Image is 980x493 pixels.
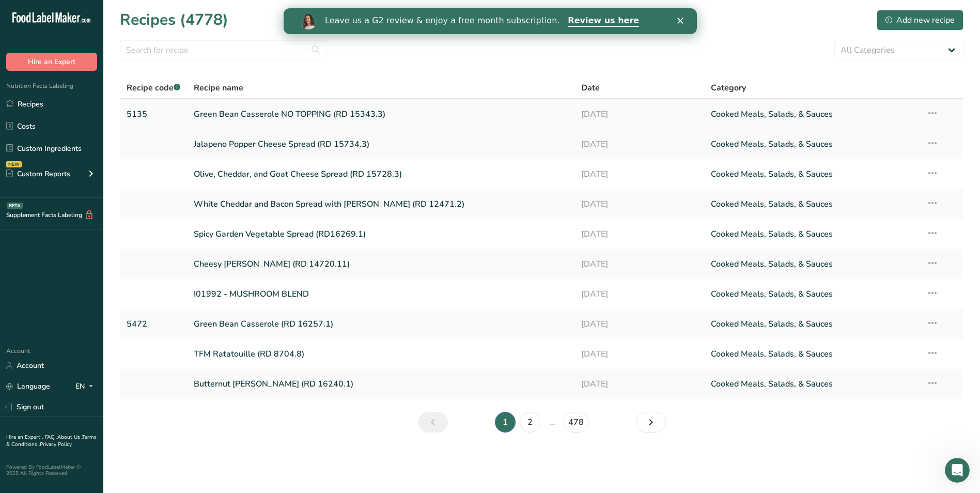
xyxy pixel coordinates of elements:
a: [DATE] [581,133,698,155]
a: [DATE] [581,163,698,185]
a: [DATE] [581,283,698,305]
a: [DATE] [581,313,698,335]
div: Powered By FoodLabelMaker © 2025 All Rights Reserved [6,464,97,476]
iframe: Intercom live chat [945,458,970,483]
a: Next page [636,412,666,433]
a: Hire an Expert . [6,434,43,441]
a: Cooked Meals, Salads, & Sauces [711,283,914,305]
a: Jalapeno Popper Cheese Spread (RD 15734.3) [194,133,569,155]
a: TFM Ratatouille (RD 8704.8) [194,343,569,365]
div: Add new recipe [885,14,955,26]
a: Cooked Meals, Salads, & Sauces [711,253,914,275]
a: [DATE] [581,193,698,215]
a: Cheesy [PERSON_NAME] (RD 14720.11) [194,253,569,275]
a: Cooked Meals, Salads, & Sauces [711,133,914,155]
a: [DATE] [581,373,698,395]
a: [DATE] [581,253,698,275]
a: Spicy Garden Vegetable Spread (RD16269.1) [194,223,569,245]
a: White Cheddar and Bacon Spread with [PERSON_NAME] (RD 12471.2) [194,193,569,215]
a: Green Bean Casserole NO TOPPING (RD 15343.3) [194,103,569,125]
a: Cooked Meals, Salads, & Sauces [711,313,914,335]
button: Add new recipe [877,10,963,30]
a: Butternut [PERSON_NAME] (RD 16240.1) [194,373,569,395]
a: Privacy Policy [40,441,72,448]
span: Date [581,82,600,94]
iframe: Intercom live chat banner [284,8,697,34]
a: Page 2. [520,412,540,433]
a: Green Bean Casserole (RD 16257.1) [194,313,569,335]
div: NEW [6,161,22,167]
a: [DATE] [581,103,698,125]
a: Cooked Meals, Salads, & Sauces [711,163,914,185]
a: Terms & Conditions . [6,434,97,448]
a: About Us . [57,434,82,441]
div: Custom Reports [6,168,70,179]
a: I01992 - MUSHROOM BLEND [194,283,569,305]
a: 5135 [127,103,181,125]
a: Cooked Meals, Salads, & Sauces [711,223,914,245]
button: Hire an Expert [6,53,97,71]
a: Olive, Cheddar, and Goat Cheese Spread (RD 15728.3) [194,163,569,185]
a: FAQ . [45,434,57,441]
span: Recipe name [194,82,243,94]
a: Cooked Meals, Salads, & Sauces [711,373,914,395]
span: Category [711,82,746,94]
a: Language [6,377,50,395]
span: Recipe code [127,82,180,94]
a: [DATE] [581,343,698,365]
a: Previous page [418,412,448,433]
div: BETA [7,203,23,209]
a: [DATE] [581,223,698,245]
a: Cooked Meals, Salads, & Sauces [711,343,914,365]
div: Close [394,9,404,16]
a: Cooked Meals, Salads, & Sauces [711,193,914,215]
a: Page 478. [564,412,588,433]
h1: Recipes (4778) [120,8,228,32]
a: Cooked Meals, Salads, & Sauces [711,103,914,125]
input: Search for recipe [120,40,326,60]
div: EN [75,380,97,393]
a: 5472 [127,313,181,335]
